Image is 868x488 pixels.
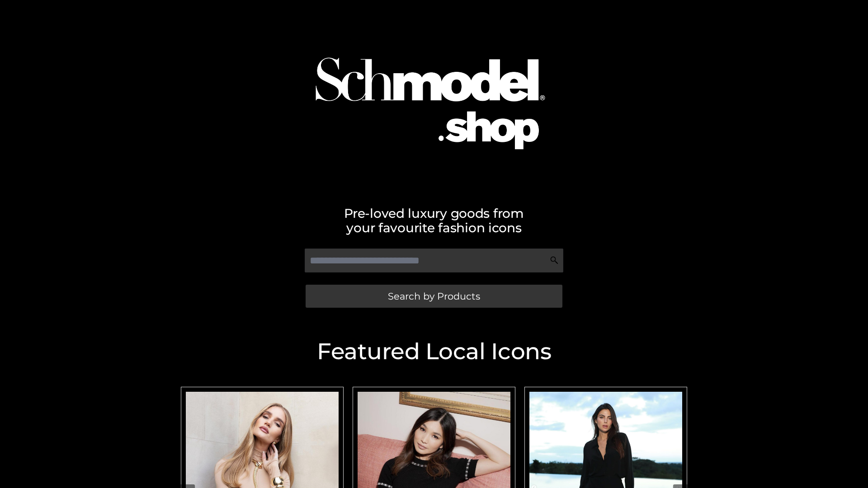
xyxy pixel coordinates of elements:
h2: Pre-loved luxury goods from your favourite fashion icons [176,206,692,235]
span: Search by Products [388,291,480,301]
h2: Featured Local Icons​ [176,340,692,363]
a: Search by Products [306,285,562,308]
img: Search Icon [550,256,559,265]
